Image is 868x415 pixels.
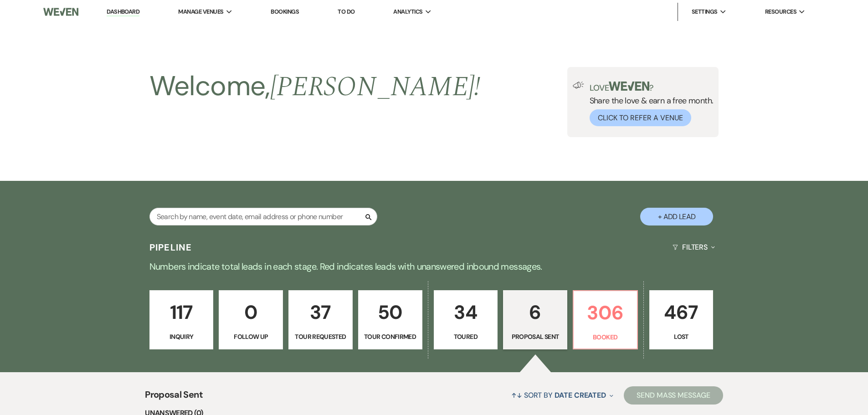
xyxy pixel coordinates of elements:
[590,82,714,92] p: Love ?
[145,388,203,407] span: Proposal Sent
[149,208,377,225] input: Search by name, event date, email address or phone number
[338,8,354,15] a: To Do
[649,290,714,349] a: 467Lost
[364,297,416,328] p: 50
[555,390,606,400] span: Date Created
[219,290,283,349] a: 0Follow Up
[155,297,208,328] p: 117
[288,290,353,349] a: 37Tour Requested
[434,290,498,349] a: 34Toured
[294,297,347,328] p: 37
[393,7,422,16] span: Analytics
[584,82,714,126] div: Share the love & earn a free month.
[503,290,567,349] a: 6Proposal Sent
[43,2,78,21] img: Weven Logo
[440,332,492,342] p: Toured
[590,109,691,126] button: Click to Refer a Venue
[765,7,796,16] span: Resources
[294,332,347,342] p: Tour Requested
[609,82,649,91] img: weven-logo-green.svg
[106,259,762,274] p: Numbers indicate total leads in each stage. Red indicates leads with unanswered inbound messages.
[440,297,492,328] p: 34
[225,332,277,342] p: Follow Up
[624,386,723,405] button: Send Mass Message
[655,297,708,328] p: 467
[573,290,638,349] a: 306Booked
[149,241,192,254] h3: Pipeline
[225,297,277,328] p: 0
[508,383,617,407] button: Sort By Date Created
[655,332,708,342] p: Lost
[358,290,422,349] a: 50Tour Confirmed
[573,82,584,89] img: loud-speaker-illustration.svg
[669,235,719,259] button: Filters
[579,332,632,342] p: Booked
[178,7,223,16] span: Manage Venues
[509,332,561,342] p: Proposal Sent
[270,66,481,108] span: [PERSON_NAME] !
[364,332,416,342] p: Tour Confirmed
[149,290,214,349] a: 117Inquiry
[107,8,139,16] a: Dashboard
[579,297,632,328] p: 306
[640,208,713,225] button: + Add Lead
[155,332,208,342] p: Inquiry
[149,67,481,106] h2: Welcome,
[509,297,561,328] p: 6
[271,8,299,15] a: Bookings
[692,7,718,16] span: Settings
[511,390,522,400] span: ↑↓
